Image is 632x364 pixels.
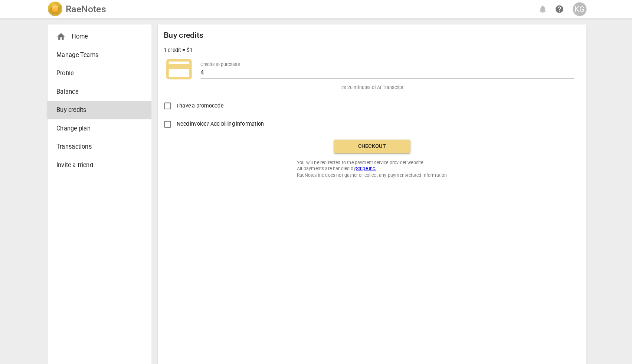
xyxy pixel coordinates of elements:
span: Invite a friend [64,156,141,165]
div: Home [55,27,156,44]
a: Invite a friend [55,151,156,169]
a: Help [545,2,558,16]
a: Stripe Inc. [354,161,374,166]
span: It's 26 minutes of AI Transcript [339,82,400,88]
img: Logo [55,1,70,16]
span: Checkout [338,138,401,146]
span: Buy credits [64,102,141,111]
span: I have a promocode [180,99,226,106]
button: Checkout [333,135,407,149]
a: Buy credits [55,98,156,116]
span: home [64,31,73,40]
span: Balance [64,85,141,93]
label: Credits to purchase [203,60,241,64]
a: Balance [55,80,156,98]
a: Profile [55,62,156,80]
span: Manage Teams [64,49,141,58]
a: Manage Teams [55,44,156,62]
span: credit_card [168,52,197,82]
div: Home [64,31,141,40]
span: Change plan [64,120,141,129]
a: Transactions [55,133,156,151]
span: Transactions [64,138,141,147]
p: 1 credit = $1 [168,45,196,53]
span: You will be redirected to the payment service provider website. All payments are handled by RaeNo... [297,155,442,173]
a: LogoRaeNotes [55,1,112,16]
a: Change plan [55,116,156,133]
h2: RaeNotes [73,4,112,14]
span: Profile [64,67,141,76]
h2: Buy credits [168,30,206,39]
span: help [547,4,556,13]
button: KG [564,2,577,16]
span: Need invoice? Add billing information [180,116,266,124]
div: Ask support [564,356,620,364]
